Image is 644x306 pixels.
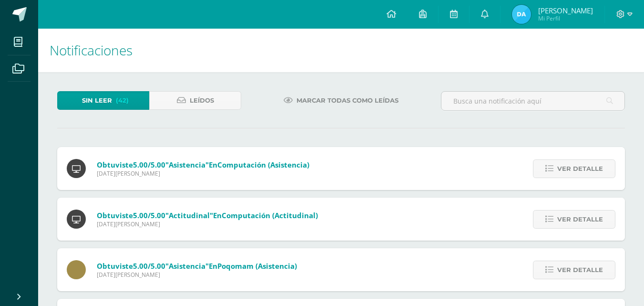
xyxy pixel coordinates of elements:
[190,92,214,109] span: Leídos
[97,160,309,169] span: Obtuviste en
[97,261,297,271] span: Obtuviste en
[57,91,149,110] a: Sin leer(42)
[538,14,593,22] span: Mi Perfil
[149,91,241,110] a: Leídos
[217,160,309,169] span: Computación (Asistencia)
[97,271,297,279] span: [DATE][PERSON_NAME]
[441,92,624,110] input: Busca una notificación aquí
[557,160,603,178] span: Ver detalle
[165,160,209,169] span: "Asistencia"
[133,261,165,271] span: 5.00/5.00
[557,211,603,228] span: Ver detalle
[296,92,399,109] span: Marcar todas como leídas
[222,211,318,220] span: Computación (Actitudinal)
[133,160,165,169] span: 5.00/5.00
[97,169,309,178] span: [DATE][PERSON_NAME]
[512,5,531,24] img: f84d60f0c27c6430d5a7e5b71e4e90fe.png
[82,92,112,109] span: Sin leer
[165,211,213,220] span: "Actitudinal"
[97,211,318,220] span: Obtuviste en
[50,41,133,59] span: Notificaciones
[97,220,318,228] span: [DATE][PERSON_NAME]
[217,261,297,271] span: Poqomam (Asistencia)
[557,261,603,279] span: Ver detalle
[133,211,165,220] span: 5.00/5.00
[165,261,209,271] span: "Asistencia"
[538,6,593,15] span: [PERSON_NAME]
[116,92,129,109] span: (42)
[272,91,410,110] a: Marcar todas como leídas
